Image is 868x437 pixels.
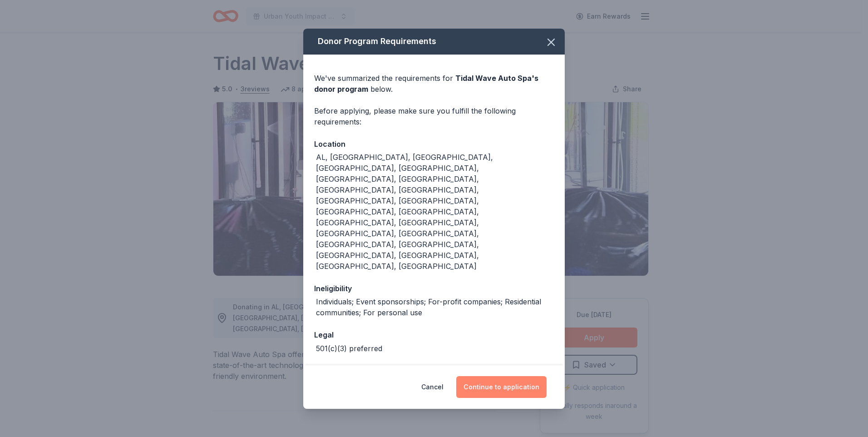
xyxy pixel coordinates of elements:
[421,376,444,398] button: Cancel
[303,29,565,55] div: Donor Program Requirements
[314,105,554,127] div: Before applying, please make sure you fulfill the following requirements:
[316,296,554,318] div: Individuals; Event sponsorships; For-profit companies; Residential communities; For personal use
[316,152,554,272] div: AL, [GEOGRAPHIC_DATA], [GEOGRAPHIC_DATA], [GEOGRAPHIC_DATA], [GEOGRAPHIC_DATA], [GEOGRAPHIC_DATA]...
[316,343,382,354] div: 501(c)(3) preferred
[314,138,554,150] div: Location
[314,73,554,94] div: We've summarized the requirements for below.
[314,283,554,294] div: Ineligibility
[456,376,547,398] button: Continue to application
[314,329,554,341] div: Legal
